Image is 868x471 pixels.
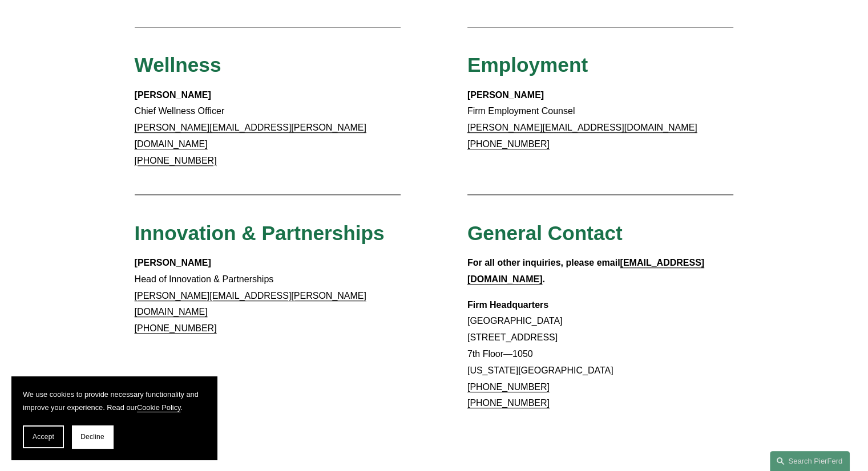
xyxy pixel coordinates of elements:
strong: For all other inquiries, please email [467,258,620,267]
strong: [PERSON_NAME] [467,90,544,100]
span: Wellness [135,54,221,76]
span: Accept [33,433,54,441]
span: Decline [80,433,104,441]
a: [PHONE_NUMBER] [467,398,550,408]
strong: Firm Headquarters [467,300,548,310]
strong: [PERSON_NAME] [135,258,211,267]
a: [PERSON_NAME][EMAIL_ADDRESS][PERSON_NAME][DOMAIN_NAME] [135,291,366,317]
span: Innovation & Partnerships [135,222,385,244]
section: Cookie banner [11,376,217,460]
button: Decline [72,425,113,448]
strong: [PERSON_NAME] [135,90,211,100]
a: [PERSON_NAME][EMAIL_ADDRESS][DOMAIN_NAME] [467,123,697,132]
p: Chief Wellness Officer [135,87,401,169]
button: Accept [23,425,64,448]
p: Head of Innovation & Partnerships [135,255,401,337]
span: Employment [467,54,588,76]
a: Search this site [770,451,850,471]
span: General Contact [467,222,623,244]
a: Cookie Policy [137,403,181,412]
p: [GEOGRAPHIC_DATA] [STREET_ADDRESS] 7th Floor—1050 [US_STATE][GEOGRAPHIC_DATA] [467,297,734,412]
p: Firm Employment Counsel [467,87,734,153]
p: We use cookies to provide necessary functionality and improve your experience. Read our . [23,388,205,414]
a: [PHONE_NUMBER] [135,156,217,165]
a: [PHONE_NUMBER] [467,382,550,392]
a: [PHONE_NUMBER] [467,139,550,149]
a: [PERSON_NAME][EMAIL_ADDRESS][PERSON_NAME][DOMAIN_NAME] [135,123,366,149]
a: [EMAIL_ADDRESS][DOMAIN_NAME] [467,258,704,284]
strong: . [542,274,544,284]
a: [PHONE_NUMBER] [135,323,217,333]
